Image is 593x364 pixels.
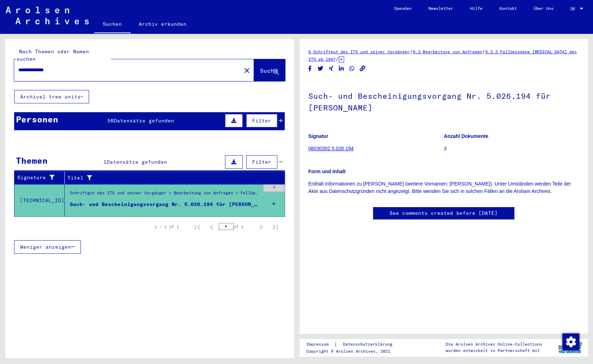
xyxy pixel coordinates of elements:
span: / [336,56,339,62]
div: Personen [16,113,58,126]
button: Clear [240,63,254,77]
p: 3 [444,145,579,152]
a: 6.3 Bearbeitung von Anfragen [413,49,482,54]
span: / [410,48,413,55]
button: Share on Xing [327,64,335,73]
button: First page [190,220,204,234]
h1: Such- und Bescheinigungsvorgang Nr. 5.026.194 für [PERSON_NAME] [308,80,579,122]
button: Next page [254,220,268,234]
button: Share on LinkedIn [338,64,345,73]
a: Suchen [94,16,130,34]
div: Such- und Bescheinigungsvorgang Nr. 5.026.194 für [PERSON_NAME] [70,201,260,208]
span: Filter [252,159,271,165]
img: Arolsen_neg.svg [6,7,89,24]
div: Signature [17,174,59,181]
button: Filter [246,155,277,169]
button: Previous page [204,220,219,234]
span: 56 [107,117,114,124]
a: 6 Schriftgut des ITS und seiner Vorgänger [308,49,410,54]
p: wurden entwickelt in Partnerschaft mit [445,347,542,354]
a: Archiv erkunden [130,16,195,32]
div: Titel [67,172,278,183]
span: / [482,48,485,55]
b: Signatur [308,133,328,139]
a: 06030302.5.026.194 [308,146,354,151]
div: Zustimmung ändern [562,333,579,350]
a: Impressum [306,341,334,348]
button: Weniger anzeigen [14,240,81,254]
a: Datenschutzerklärung [337,341,401,348]
div: Titel [67,174,271,182]
div: Signature [17,172,66,183]
b: Form und Inhalt [308,169,346,174]
button: Archival tree units [14,90,89,103]
div: | [306,341,401,348]
mat-label: Nach Themen oder Namen suchen [17,48,89,62]
p: Die Arolsen Archives Online-Collections [445,341,542,347]
mat-icon: close [243,66,251,75]
p: Enthält Informationen zu [PERSON_NAME] (weitere Vornamen: [PERSON_NAME]). Unter Umständen werden ... [308,180,579,195]
p: Copyright © Arolsen Archives, 2021 [306,348,401,354]
b: Anzahl Dokumente [444,133,488,139]
span: Datensätze gefunden [114,117,174,124]
span: DE [570,6,578,11]
span: Suche [260,67,278,74]
span: Filter [252,117,271,124]
button: Share on WhatsApp [348,64,356,73]
img: yv_logo.png [557,339,583,356]
a: See comments created before [DATE] [390,210,498,217]
button: Last page [268,220,282,234]
button: Share on Facebook [306,64,314,73]
span: Weniger anzeigen [20,244,71,250]
button: Share on Twitter [317,64,324,73]
img: Zustimmung ändern [562,333,579,350]
button: Filter [246,114,277,127]
button: Suche [254,59,285,81]
div: Schriftgut des ITS und seiner Vorgänger > Bearbeitung von Anfragen > Fallbezogene [MEDICAL_DATA] ... [70,190,260,200]
button: Copy link [359,64,366,73]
